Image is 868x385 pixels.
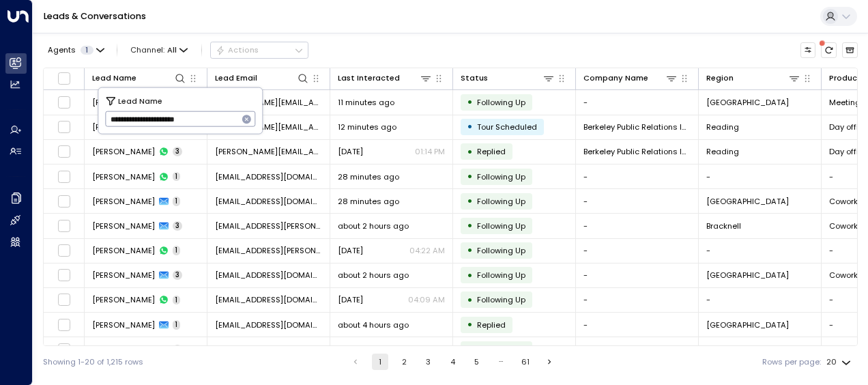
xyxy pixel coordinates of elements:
span: 1 [173,246,180,255]
td: - [576,214,699,238]
td: - [576,288,699,312]
div: Last Interacted [338,72,400,85]
div: • [467,167,473,186]
span: Hemrajsinh Vaghela [92,196,155,207]
div: Region [706,72,800,85]
p: 04:09 AM [408,294,445,305]
span: Toggle select row [57,120,71,134]
span: Following Up [477,171,525,182]
span: Toggle select row [57,219,71,233]
div: Company Name [583,72,678,85]
div: • [467,143,473,161]
div: Lead Email [215,72,309,85]
td: - [576,165,699,188]
td: - [576,189,699,213]
span: Following Up [477,344,525,355]
div: 20 [826,354,854,371]
span: Jenna Aldrich [92,97,155,108]
div: Lead Name [92,72,136,85]
span: Channel: [126,42,192,57]
td: - [699,288,822,312]
span: Following Up [477,270,525,281]
span: London [706,319,789,330]
span: Yesterday [338,344,363,355]
span: Yesterday [338,245,363,256]
span: clt_plumbingandheating@yahoo.com [215,319,322,330]
span: about 2 hours ago [338,220,409,231]
span: Berkeley Public Relations International Ltd [583,146,691,157]
span: London [706,97,789,108]
span: Toggle select row [57,170,71,184]
span: Alexandra [92,270,155,281]
div: Status [461,72,555,85]
div: • [467,266,473,285]
div: Showing 1-20 of 1,215 rows [43,356,143,368]
span: Mike Greenshields [92,146,155,157]
div: • [467,192,473,210]
div: • [467,241,473,259]
span: Reading [706,122,739,132]
div: • [467,93,473,111]
td: - [576,239,699,263]
span: Following Up [477,220,525,231]
div: • [467,315,473,334]
button: Channel:All [126,42,192,57]
span: mike.greenshields@berkeleypr.com [215,122,322,132]
span: Alex Parry [92,220,155,231]
a: Leads & Conversations [44,10,146,22]
span: 1 [173,172,180,182]
span: Dyanamanolache@yahoo.com [215,270,322,281]
span: about 2 hours ago [338,270,409,281]
button: Go to page 4 [444,354,461,370]
span: There are new threads available. Refresh the grid to view the latest updates. [821,42,837,58]
span: 1 [81,46,93,55]
span: Day office [829,146,868,157]
span: 11 minutes ago [338,97,394,108]
span: hemrajvaghela9@gmail.com [215,196,322,207]
span: alex.e.parry@gmail.com [215,220,322,231]
span: Toggle select row [57,318,71,332]
span: Toggle select row [57,145,71,158]
td: - [699,239,822,263]
div: Lead Email [215,72,257,85]
label: Rows per page: [762,356,821,368]
div: • [467,291,473,309]
span: Toggle select row [57,343,71,356]
span: Toggle select row [57,195,71,208]
div: • [467,216,473,235]
span: alex.e.parry@gmail.com [215,245,322,256]
span: Following Up [477,245,525,256]
p: 01:21 PM [415,344,445,355]
span: 3 [173,270,182,280]
button: page 1 [372,354,388,370]
span: 28 minutes ago [338,171,399,182]
span: Agents [48,46,76,54]
button: Go to page 2 [396,354,412,370]
div: … [493,354,509,370]
span: Alexandra [92,294,155,305]
span: Dyanamanolache@yahoo.com [215,294,322,305]
span: London [706,270,789,281]
span: Alex Parry [92,245,155,256]
div: Button group with a nested menu [210,42,308,58]
span: Aberdeen [706,344,789,355]
span: Nail Studio Aberdeen [583,344,691,355]
span: Day office [829,122,868,132]
span: Toggle select row [57,268,71,282]
td: - [576,90,699,114]
span: 2 [173,345,182,354]
span: Toggle select row [57,96,71,109]
span: Following Up [477,196,525,207]
span: Replied [477,319,506,330]
span: 1 [173,320,180,330]
span: Following Up [477,97,525,108]
span: Mike Greenshields [92,122,155,132]
p: 04:22 AM [409,245,445,256]
span: Replied [477,146,506,157]
button: Go to page 61 [517,354,534,370]
button: Customize [800,42,816,58]
button: Actions [210,42,308,58]
span: Hemrajsinh Vaghela [92,171,155,182]
span: Yesterday [338,294,363,305]
div: Region [706,72,734,85]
